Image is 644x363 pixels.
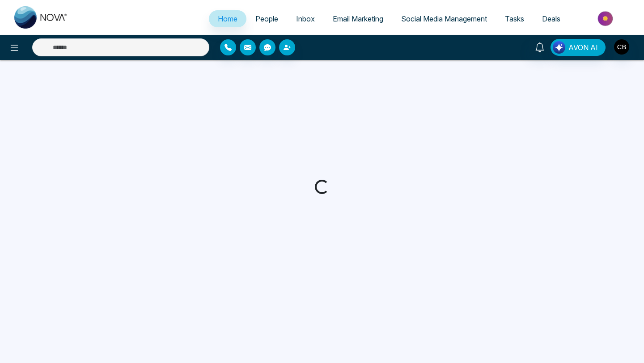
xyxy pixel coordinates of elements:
[542,14,560,23] span: Deals
[614,39,629,55] img: User Avatar
[333,14,383,23] span: Email Marketing
[533,10,569,27] a: Deals
[551,39,606,56] button: AVON AI
[255,14,278,23] span: People
[553,41,565,54] img: Lead Flow
[574,8,639,29] img: Market-place.gif
[324,10,392,27] a: Email Marketing
[209,10,246,27] a: Home
[401,14,487,23] span: Social Media Management
[287,10,324,27] a: Inbox
[218,14,237,23] span: Home
[246,10,287,27] a: People
[296,14,315,23] span: Inbox
[505,14,524,23] span: Tasks
[496,10,533,27] a: Tasks
[568,42,598,53] span: AVON AI
[392,10,496,27] a: Social Media Management
[14,6,68,29] img: Nova CRM Logo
